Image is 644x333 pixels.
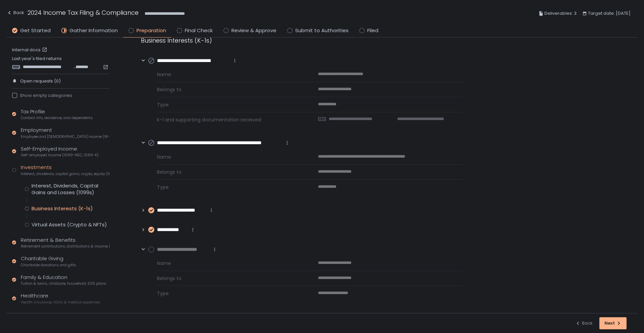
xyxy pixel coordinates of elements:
span: Filed [367,27,378,35]
span: Preparation [137,27,166,35]
span: K-1 and supporting documentation received: [157,116,302,123]
span: Charitable donations and gifts [21,263,76,268]
button: Back [7,8,24,19]
div: Business Interests (K-1s) [141,36,463,45]
span: Name [157,71,302,78]
div: Family & Education [21,274,106,286]
span: Open requests (0) [20,78,61,84]
span: Interest, dividends, capital gains, crypto, equity (1099s, K-1s) [21,171,110,176]
span: Target date: [DATE] [588,9,631,17]
span: Self-employed income (1099-NEC, 1099-K) [21,153,99,158]
span: Review & Approve [231,27,276,35]
div: Healthcare [21,292,100,305]
div: Back [7,9,24,17]
span: Type [157,101,302,108]
span: Belongs to [157,86,302,93]
span: Name [157,260,302,267]
span: Belongs to [157,275,302,282]
div: Virtual Assets (Crypto & NFTs) [32,221,107,228]
span: Deliverables: 3 [544,9,577,17]
div: Next [604,320,622,326]
button: Back [575,317,593,329]
span: Contact info, residence, and dependents [21,115,93,120]
span: Employee and [DEMOGRAPHIC_DATA] income (W-2s) [21,134,110,139]
div: Tax Profile [21,108,93,121]
a: Internal docs [12,47,49,53]
span: Final Check [185,27,213,35]
span: Belongs to [157,169,302,175]
span: Get Started [20,27,51,35]
span: Type [157,184,302,190]
div: Self-Employed Income [21,145,99,158]
span: Retirement contributions, distributions & income (1099-R, 5498) [21,244,110,249]
div: Investments [21,164,110,176]
span: Type [157,290,302,297]
div: Special Situations [21,311,82,324]
div: Last year's filed returns [12,56,110,70]
div: Employment [21,126,110,139]
div: Charitable Giving [21,255,76,268]
button: Next [599,317,627,329]
h1: 2024 Income Tax Filing & Compliance [28,8,139,17]
div: Interest, Dividends, Capital Gains and Losses (1099s) [32,182,110,196]
span: Name [157,154,302,160]
span: Submit to Authorities [295,27,348,35]
div: Back [575,320,593,326]
div: Retirement & Benefits [21,236,110,249]
span: Health insurance, HSAs & medical expenses [21,300,100,305]
span: Tuition & loans, childcare, household, 529 plans [21,281,106,286]
div: Business Interests (K-1s) [32,205,93,212]
span: Gather Information [69,27,118,35]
